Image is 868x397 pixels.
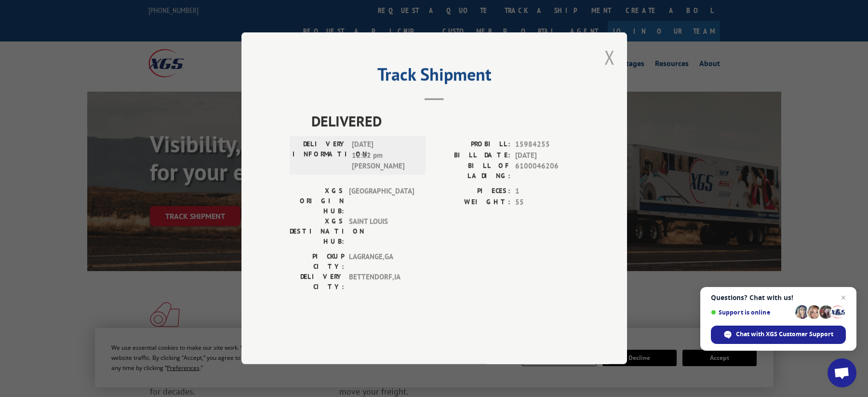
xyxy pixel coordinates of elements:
label: XGS DESTINATION HUB: [290,217,344,247]
span: 6100046206 [515,161,579,181]
span: [GEOGRAPHIC_DATA] [349,186,414,217]
label: DELIVERY CITY: [290,272,344,292]
label: XGS ORIGIN HUB: [290,186,344,217]
span: LAGRANGE , GA [349,252,414,272]
label: PICKUP CITY: [290,252,344,272]
span: Chat with XGS Customer Support [736,330,833,339]
label: DELIVERY INFORMATION: [293,139,347,172]
span: [DATE] 12:12 pm [PERSON_NAME] [352,139,417,172]
span: [DATE] [515,150,579,161]
span: 1 [515,186,579,197]
label: PIECES: [434,186,510,197]
span: SAINT LOUIS [349,217,414,247]
h2: Track Shipment [290,68,579,86]
div: Chat with XGS Customer Support [711,326,846,344]
span: Support is online [711,309,792,316]
label: WEIGHT: [434,197,510,208]
span: Questions? Chat with us! [711,294,846,301]
span: DELIVERED [311,110,579,132]
button: Close modal [604,44,615,70]
span: 15984255 [515,139,579,151]
label: BILL DATE: [434,150,510,161]
label: PROBILL: [434,139,510,151]
div: Open chat [828,358,856,387]
label: BILL OF LADING: [434,161,510,181]
span: 55 [515,197,579,208]
span: Close chat [838,292,849,303]
span: BETTENDORF , IA [349,272,414,292]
